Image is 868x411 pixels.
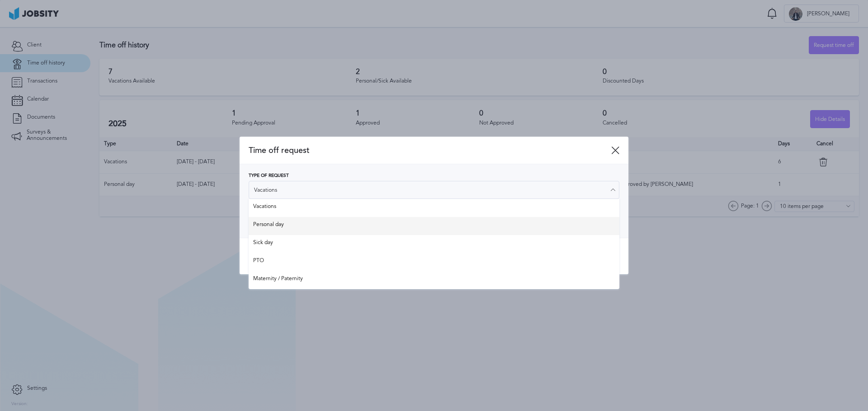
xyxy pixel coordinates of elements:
[253,222,615,231] span: Personal day
[253,276,615,285] span: Maternity / Paternity
[249,146,611,155] span: Time off request
[253,203,615,212] span: Vacations
[253,240,615,249] span: Sick day
[253,258,615,267] span: PTO
[249,173,289,179] span: Type of Request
